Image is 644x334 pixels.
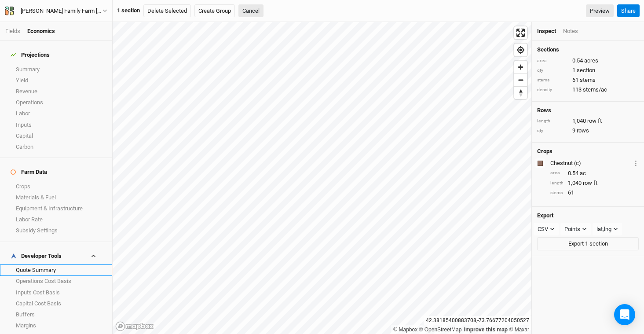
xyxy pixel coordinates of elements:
div: 42.38185400883708 , -73.76677204050527 [424,316,531,325]
div: Farm Data [11,169,47,176]
h4: Sections [537,46,639,53]
div: Developer Tools [11,253,62,260]
div: area [550,170,563,176]
div: 1,040 [550,179,639,187]
button: Points [560,223,591,236]
span: Zoom out [514,74,527,86]
div: 0.54 [550,169,639,177]
a: Fields [5,28,20,34]
span: ac [580,169,586,177]
div: Chestnut (c) [550,159,631,167]
div: Rudolph Family Farm Bob GPS Befco & Drill (ACTIVE) [21,7,102,15]
div: 1,040 [537,117,639,125]
div: Inspect [537,27,556,35]
a: Improve this map [464,327,508,333]
button: Create Group [194,4,235,18]
button: [PERSON_NAME] Family Farm [PERSON_NAME] GPS Befco & Drill (ACTIVE) [4,6,108,16]
button: Cancel [238,4,263,18]
h4: Developer Tools [5,247,107,265]
div: length [550,180,563,187]
button: Find my location [514,44,527,56]
span: row ft [587,117,602,125]
button: CSV [534,223,559,236]
h4: Export [537,212,639,219]
div: 1 [537,66,639,74]
div: CSV [538,225,548,234]
a: Preview [586,4,614,18]
div: Points [564,225,580,234]
div: density [537,87,568,93]
button: Delete Selected [143,4,191,18]
span: rows [577,127,589,135]
a: Maxar [509,327,529,333]
span: Reset bearing to north [514,87,527,99]
button: Zoom in [514,61,527,73]
button: Enter fullscreen [514,26,527,39]
div: length [537,118,568,125]
button: Crop Usage [633,158,639,168]
span: acres [584,57,598,65]
a: Mapbox logo [115,321,154,331]
div: 9 [537,127,639,135]
div: 61 [537,76,639,84]
span: row ft [583,179,597,187]
h4: Crops [537,148,553,155]
div: 113 [537,86,639,94]
div: qty [537,128,568,134]
div: stems [537,77,568,84]
div: stems [550,190,563,196]
div: Open Intercom Messenger [614,304,635,325]
span: stems/ac [583,86,607,94]
div: qty [537,67,568,74]
button: Zoom out [514,73,527,86]
div: 1 section [117,7,140,15]
h4: Rows [537,107,639,114]
div: Notes [563,27,578,35]
div: 0.54 [537,57,639,65]
span: section [577,66,595,74]
div: Economics [27,27,55,35]
span: stems [580,76,596,84]
button: lat,lng [593,223,622,236]
button: Reset bearing to north [514,86,527,99]
div: [PERSON_NAME] Family Farm [PERSON_NAME] GPS Befco & Drill (ACTIVE) [21,7,102,15]
div: lat,lng [596,225,611,234]
a: Mapbox [393,327,417,333]
div: area [537,58,568,64]
button: Export 1 section [537,237,639,250]
div: Projections [11,51,50,59]
a: OpenStreetMap [419,327,462,333]
canvas: Map [113,22,531,334]
button: Share [617,4,640,18]
div: 61 [550,189,639,197]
